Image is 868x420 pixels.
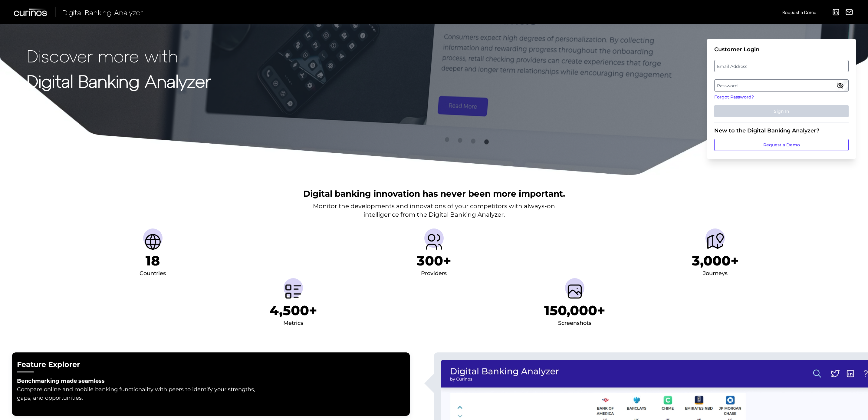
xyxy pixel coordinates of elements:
[17,385,259,402] p: Compare online and mobile banking functionality with peers to identify your strengths, gaps, and ...
[692,253,739,269] h1: 3,000+
[17,378,105,384] strong: Benchmarking made seamless
[558,318,591,328] div: Screenshots
[417,253,451,269] h1: 300+
[12,352,410,416] button: Feature ExplorerBenchmarking made seamless Compare online and mobile banking functionality with p...
[715,80,848,91] label: Password
[303,188,565,199] h2: Digital banking innovation has never been more important.
[146,253,160,269] h1: 18
[424,232,444,252] img: Providers
[782,7,816,17] a: Request a Demo
[705,232,725,252] img: Journeys
[283,318,303,328] div: Metrics
[284,282,303,301] img: Metrics
[17,360,405,370] h2: Feature Explorer
[715,61,848,72] label: Email Address
[782,10,816,15] span: Request a Demo
[714,139,849,151] a: Request a Demo
[27,46,211,65] p: Discover more with
[544,302,605,318] h1: 150,000+
[313,202,555,219] p: Monitor the developments and innovations of your competitors with always-on intelligence from the...
[62,8,143,17] span: Digital Banking Analyzer
[565,282,584,301] img: Screenshots
[714,94,849,100] a: Forgot Password?
[27,71,211,91] strong: Digital Banking Analyzer
[714,105,849,117] button: Sign In
[140,269,166,278] div: Countries
[14,8,48,16] img: Curinos
[714,127,849,134] div: New to the Digital Banking Analyzer?
[143,232,163,252] img: Countries
[421,269,447,278] div: Providers
[703,269,728,278] div: Journeys
[269,302,317,318] h1: 4,500+
[714,46,849,53] div: Customer Login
